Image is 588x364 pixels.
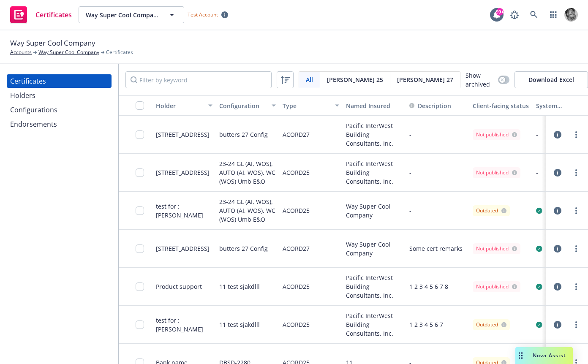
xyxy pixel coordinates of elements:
[545,6,562,23] a: Switch app
[219,235,268,262] div: butters 27 Config
[571,130,581,140] a: more
[156,130,210,139] div: [STREET_ADDRESS]
[136,130,144,139] input: Toggle Row Selected
[156,202,212,220] div: test for : [PERSON_NAME]
[409,244,463,253] button: Some cert remarks
[515,347,526,364] div: Drag to move
[156,316,212,334] div: test for : [PERSON_NAME]
[7,3,75,27] a: Certificates
[473,101,529,110] div: Client-facing status
[571,282,581,292] a: more
[152,95,216,116] button: Holder
[136,244,144,253] input: Toggle Row Selected
[7,117,112,131] a: Endorsements
[469,95,533,116] button: Client-facing status
[7,74,112,88] a: Certificates
[86,11,159,19] span: Way Super Cool Company
[571,320,581,330] a: more
[343,154,406,192] div: Pacific InterWest Building Consultants, Inc.
[7,103,112,117] a: Configurations
[35,11,72,18] span: Certificates
[219,311,260,338] div: 11 test sjakdlll
[496,8,504,16] div: 99+
[506,6,523,23] a: Report a Bug
[571,168,581,178] a: more
[283,273,310,300] div: ACORD25
[409,282,448,291] button: 1 2 3 4 5 6 7 8
[283,197,310,224] div: ACORD25
[409,206,411,215] button: -
[136,206,144,215] input: Toggle Row Selected
[536,101,583,110] div: System certificate last generated
[476,245,517,253] div: Not published
[156,101,203,110] div: Holder
[10,38,95,49] span: Way Super Cool Company
[283,311,310,338] div: ACORD25
[343,116,406,154] div: Pacific InterWest Building Consultants, Inc.
[136,321,144,329] input: Toggle Row Selected
[10,74,46,88] div: Certificates
[7,89,112,102] a: Holders
[409,130,411,139] button: -
[79,6,184,23] button: Way Super Cool Company
[219,159,276,186] div: 23-24 GL (AI, WOS), AUTO (AI, WOS), WC (WOS) Umb E&O
[346,101,403,110] div: Named Insured
[343,192,406,230] div: Way Super Cool Company
[219,101,267,110] div: Configuration
[465,71,495,89] span: Show archived
[283,235,310,262] div: ACORD27
[279,95,343,116] button: Type
[219,197,276,224] div: 23-24 GL (AI, WOS), AUTO (AI, WOS), WC (WOS) Umb E&O
[343,95,406,116] button: Named Insured
[125,71,272,88] input: Filter by keyword
[571,206,581,216] a: more
[283,101,330,110] div: Type
[409,168,411,177] button: -
[283,159,310,186] div: ACORD25
[38,49,99,56] a: Way Super Cool Company
[306,75,313,84] span: All
[219,121,268,148] div: butters 27 Config
[564,8,578,22] img: photo
[409,101,451,110] button: Description
[10,89,35,102] div: Holders
[476,321,506,329] div: Outdated
[343,268,406,306] div: Pacific InterWest Building Consultants, Inc.
[476,169,517,177] div: Not published
[571,244,581,254] a: more
[476,283,517,291] div: Not published
[476,207,506,215] div: Outdated
[136,101,144,110] input: Select all
[188,11,218,18] span: Test Account
[409,320,443,329] button: 1 2 3 4 5 6 7
[476,131,517,139] div: Not published
[10,117,57,131] div: Endorsements
[184,10,231,19] span: Test Account
[156,168,210,177] div: [STREET_ADDRESS]
[10,103,57,117] div: Configurations
[525,6,542,23] a: Search
[397,75,453,84] span: [PERSON_NAME] 27
[156,282,202,291] div: Product support
[514,71,588,88] button: Download Excel
[10,49,32,56] a: Accounts
[343,230,406,268] div: Way Super Cool Company
[533,352,566,359] span: Nova Assist
[156,244,210,253] div: [STREET_ADDRESS]
[216,95,279,116] button: Configuration
[106,49,133,56] span: Certificates
[136,168,144,177] input: Toggle Row Selected
[327,75,383,84] span: [PERSON_NAME] 25
[515,347,573,364] button: Nova Assist
[219,273,260,300] div: 11 test sjakdlll
[136,283,144,291] input: Toggle Row Selected
[283,121,310,148] div: ACORD27
[343,306,406,344] div: Pacific InterWest Building Consultants, Inc.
